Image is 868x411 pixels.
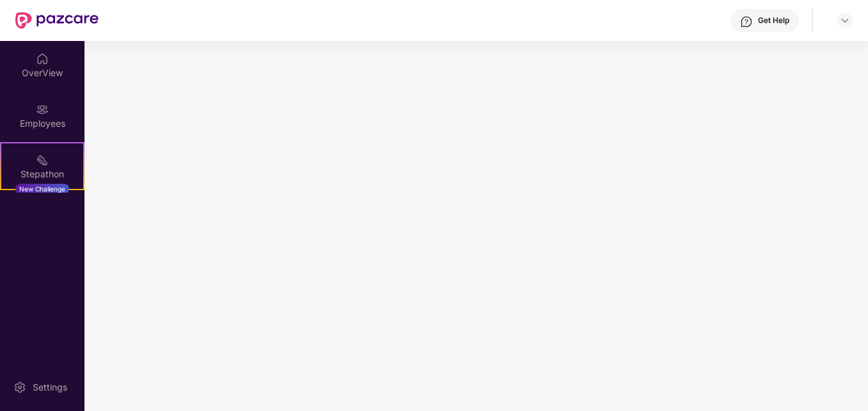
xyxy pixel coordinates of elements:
[36,103,49,116] img: svg+xml;base64,PHN2ZyBpZD0iRW1wbG95ZWVzIiB4bWxucz0iaHR0cDovL3d3dy53My5vcmcvMjAwMC9zdmciIHdpZHRoPS...
[29,381,71,394] div: Settings
[15,184,69,194] div: New Challenge
[740,15,753,28] img: svg+xml;base64,PHN2ZyBpZD0iSGVscC0zMngzMiIgeG1sbnM9Imh0dHA6Ly93d3cudzMub3JnLzIwMDAvc3ZnIiB3aWR0aD...
[13,381,26,394] img: svg+xml;base64,PHN2ZyBpZD0iU2V0dGluZy0yMHgyMCIgeG1sbnM9Imh0dHA6Ly93d3cudzMub3JnLzIwMDAvc3ZnIiB3aW...
[36,52,49,65] img: svg+xml;base64,PHN2ZyBpZD0iSG9tZSIgeG1sbnM9Imh0dHA6Ly93d3cudzMub3JnLzIwMDAvc3ZnIiB3aWR0aD0iMjAiIG...
[15,12,99,29] img: New Pazcare Logo
[840,15,850,26] img: svg+xml;base64,PHN2ZyBpZD0iRHJvcGRvd24tMzJ4MzIiIHhtbG5zPSJodHRwOi8vd3d3LnczLm9yZy8yMDAwL3N2ZyIgd2...
[1,168,83,181] div: Stepathon
[758,15,789,26] div: Get Help
[36,154,49,166] img: svg+xml;base64,PHN2ZyB4bWxucz0iaHR0cDovL3d3dy53My5vcmcvMjAwMC9zdmciIHdpZHRoPSIyMSIgaGVpZ2h0PSIyMC...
